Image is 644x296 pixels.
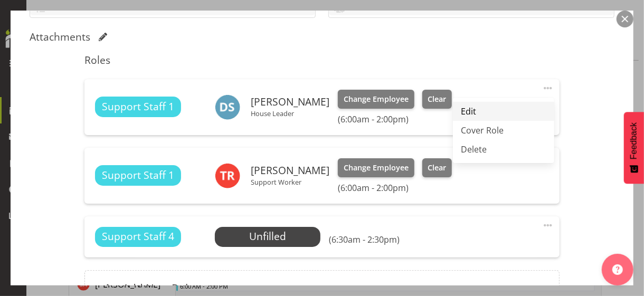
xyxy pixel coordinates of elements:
[251,109,329,118] p: House Leader
[329,234,400,245] h6: (6:30am - 2:30pm)
[338,183,452,193] h6: (6:00am - 2:00pm)
[453,121,554,140] a: Cover Role
[102,99,174,114] span: Support Staff 1
[102,229,174,244] span: Support Staff 4
[215,94,240,120] img: dovy-selauso6117.jpg
[422,90,452,109] button: Clear
[251,178,329,186] p: Support Worker
[624,112,644,184] button: Feedback - Show survey
[338,158,414,177] button: Change Employee
[629,122,639,159] span: Feedback
[612,264,623,275] img: help-xxl-2.png
[102,168,174,183] span: Support Staff 1
[344,162,409,174] span: Change Employee
[428,162,446,174] span: Clear
[344,93,409,105] span: Change Employee
[422,158,452,177] button: Clear
[338,90,414,109] button: Change Employee
[215,163,240,188] img: tazleen-razak8488.jpg
[251,96,329,108] h6: [PERSON_NAME]
[338,114,452,125] h6: (6:00am - 2:00pm)
[453,102,554,121] a: Edit
[251,165,329,176] h6: [PERSON_NAME]
[249,229,286,243] span: Unfilled
[122,281,194,295] h6: Add New Role
[30,31,90,43] h5: Attachments
[84,54,559,66] h5: Roles
[453,140,554,159] a: Delete
[428,93,446,105] span: Clear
